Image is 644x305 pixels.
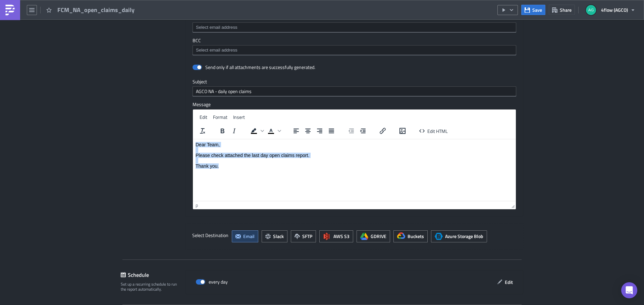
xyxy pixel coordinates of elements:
[431,230,487,242] button: Azure Storage BlobAzure Storage Blob
[248,126,265,136] div: Background color
[121,270,185,280] div: Schedule
[243,233,255,240] span: Email
[621,282,637,298] div: Open Intercom Messenger
[262,230,287,242] button: Slack
[427,127,448,134] span: Edit HTML
[194,47,514,54] input: Select em ail add ress
[377,126,388,136] button: Insert/edit link
[5,5,15,15] img: PushMetrics
[228,126,240,136] button: Italic
[582,3,639,17] button: 4flow (AGCO)
[193,15,516,21] label: CC
[192,230,228,240] label: Select Destination
[408,233,424,240] span: Buckets
[233,113,245,121] span: Insert
[357,230,390,242] button: GDRIVE
[194,24,514,31] input: Select em ail add ress
[121,282,181,292] div: Set up a recurring schedule to run the report automatically.
[193,139,516,201] iframe: Rich Text Area
[217,126,228,136] button: Bold
[417,126,450,136] button: Edit HTML
[371,233,386,240] span: GDRIVE
[197,126,208,136] button: Clear formatting
[345,126,357,136] button: Decrease indent
[196,277,228,287] div: every day
[357,126,369,136] button: Increase indent
[232,230,258,242] button: Email
[521,5,545,15] button: Save
[290,126,302,136] button: Align left
[397,126,408,136] button: Insert/edit image
[213,113,227,121] span: Format
[205,64,315,70] div: Send only if all attachments are successfully generated.
[549,5,575,15] button: Share
[193,79,516,85] label: Subject
[57,6,135,14] span: FCM_NA_open_claims_daily
[532,6,542,13] span: Save
[291,230,316,242] button: SFTP
[393,230,428,242] button: Buckets
[200,113,207,121] span: Edit
[445,233,483,240] span: Azure Storage Blob
[193,101,516,107] label: Message
[196,202,198,209] div: p
[273,233,284,240] span: Slack
[326,126,337,136] button: Justify
[509,201,516,209] div: Resize
[333,233,350,240] span: AWS S3
[601,6,628,13] span: 4flow (AGCO)
[314,126,325,136] button: Align right
[302,126,314,136] button: Align center
[435,232,443,240] span: Azure Storage Blob
[505,279,513,286] span: Edit
[319,230,353,242] button: AWS S3
[494,277,516,287] button: Edit
[265,126,282,136] div: Text color
[193,37,516,44] label: BCC
[560,6,572,13] span: Share
[585,4,597,16] img: Avatar
[302,233,312,240] span: SFTP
